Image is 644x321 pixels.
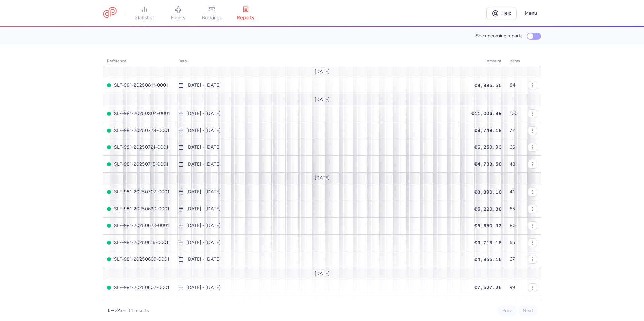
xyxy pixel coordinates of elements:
span: €3,718.15 [474,240,502,245]
td: 55 [506,234,524,251]
span: SLF-981-20250804-0001 [107,111,170,116]
td: 99 [506,279,524,296]
time: [DATE] - [DATE] [186,223,221,228]
time: [DATE] - [DATE] [186,162,221,167]
button: Menu [521,7,541,20]
span: €4,855.16 [474,257,502,262]
th: date [174,56,467,66]
span: SLF-981-20250616-0001 [107,240,170,245]
span: SLF-981-20250811-0001 [107,83,170,88]
span: reports [237,15,254,21]
span: SLF-981-20250602-0001 [107,285,170,290]
strong: 1 – 34 [107,308,121,313]
span: SLF-981-20250728-0001 [107,128,170,133]
span: SLF-981-20250721-0001 [107,145,170,150]
span: €7,527.26 [474,285,502,290]
time: [DATE] - [DATE] [186,83,221,88]
td: 41 [506,184,524,201]
a: bookings [195,6,229,21]
span: See upcoming reports [476,33,523,39]
span: SLF-981-20250609-0001 [107,257,170,262]
td: 80 [506,217,524,234]
time: [DATE] - [DATE] [186,257,221,262]
span: €8,749.18 [474,128,502,133]
span: €11,006.89 [471,111,502,116]
button: Prev. [498,306,516,316]
span: €3,890.10 [474,189,502,195]
td: 66 [506,139,524,156]
td: 67 [506,251,524,268]
time: [DATE] - [DATE] [186,128,221,133]
a: Help [486,7,517,20]
span: SLF-981-20250630-0001 [107,206,170,212]
a: reports [229,6,262,21]
time: [DATE] - [DATE] [186,111,221,116]
span: SLF-981-20250707-0001 [107,189,170,195]
span: [DATE] [315,97,330,102]
a: flights [161,6,195,21]
td: 65 [506,201,524,217]
span: SLF-981-20250715-0001 [107,162,170,167]
span: SLF-981-20250623-0001 [107,223,170,228]
span: €5,650.93 [474,223,502,228]
span: €6,250.93 [474,144,502,150]
span: [DATE] [315,271,330,276]
span: on 34 results [121,308,149,313]
time: [DATE] - [DATE] [186,145,221,150]
span: Help [501,11,511,16]
span: €5,220.38 [474,206,502,212]
a: statistics [128,6,161,21]
td: 43 [506,156,524,173]
span: €8,895.55 [474,83,502,88]
time: [DATE] - [DATE] [186,240,221,245]
span: [DATE] [315,175,330,181]
td: 77 [506,122,524,139]
td: 100 [506,105,524,122]
button: Next [519,306,537,316]
td: 84 [506,77,524,94]
a: CitizenPlane red outlined logo [103,7,117,20]
span: bookings [202,15,222,21]
time: [DATE] - [DATE] [186,189,221,195]
th: reference [103,56,174,66]
th: amount [467,56,506,66]
th: items [506,56,524,66]
span: €4,733.50 [474,161,502,167]
span: statistics [135,15,155,21]
span: [DATE] [315,69,330,74]
time: [DATE] - [DATE] [186,285,221,290]
td: 102 [506,296,524,313]
time: [DATE] - [DATE] [186,206,221,212]
span: flights [171,15,185,21]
